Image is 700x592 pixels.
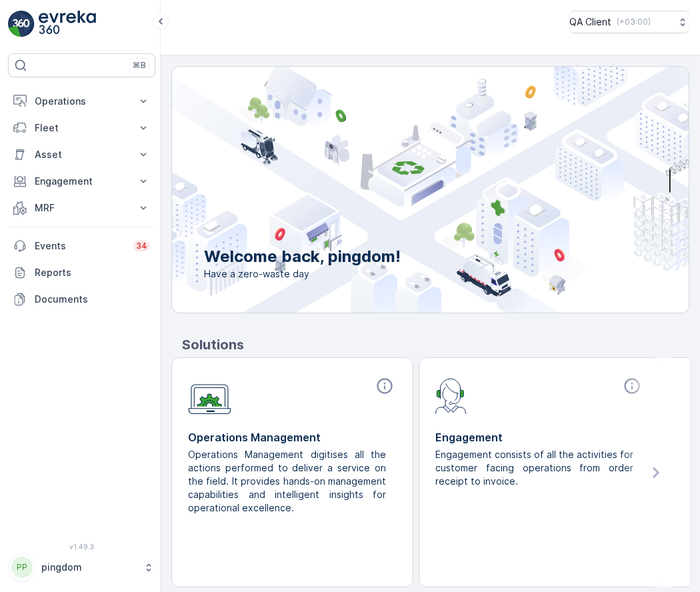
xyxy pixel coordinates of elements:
[35,239,125,253] p: Events
[35,121,129,135] p: Fleet
[8,286,155,313] a: Documents
[35,148,129,161] p: Asset
[35,266,150,279] p: Reports
[35,293,150,306] p: Documents
[35,95,129,108] p: Operations
[8,11,35,37] img: logo
[188,429,397,445] p: Operations Management
[11,557,33,578] div: PP
[35,175,129,188] p: Engagement
[8,553,155,581] button: PPpingdom
[136,241,147,251] p: 34
[39,11,96,37] img: logo_light-DOdMpM7g.png
[435,377,467,414] img: module-icon
[435,429,644,445] p: Engagement
[188,377,231,415] img: module-icon
[569,15,611,29] p: QA Client
[112,67,689,313] img: city illustration
[8,195,155,221] button: MRF
[182,335,689,355] p: Solutions
[204,267,401,281] span: Have a zero-waste day
[133,60,146,71] p: ⌘B
[8,543,155,551] span: v 1.49.3
[35,201,129,215] p: MRF
[41,561,137,574] p: pingdom
[617,17,651,27] p: ( +03:00 )
[8,168,155,195] button: Engagement
[8,141,155,168] button: Asset
[8,233,155,259] a: Events34
[435,448,633,488] p: Engagement consists of all the activities for customer facing operations from order receipt to in...
[204,246,401,267] p: Welcome back, pingdom!
[8,259,155,286] a: Reports
[188,448,386,515] p: Operations Management digitises all the actions performed to deliver a service on the field. It p...
[569,11,689,33] button: QA Client(+03:00)
[8,115,155,141] button: Fleet
[8,88,155,115] button: Operations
